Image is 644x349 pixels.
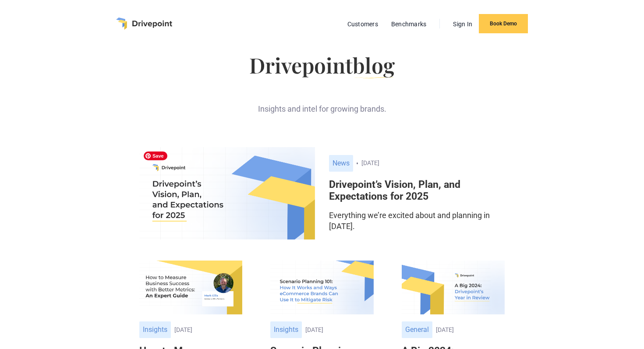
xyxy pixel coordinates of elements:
a: home [116,18,172,30]
img: A Big 2024: Drivepoint’s Year in Review [402,261,505,315]
h6: Drivepoint’s Vision, Plan, and Expectations for 2025 [329,179,505,203]
div: [DATE] [361,159,505,167]
a: Customers [343,18,382,30]
div: Insights [139,321,171,338]
h1: Drivepoint [139,54,505,75]
a: News[DATE]Drivepoint’s Vision, Plan, and Expectations for 2025Everything we’re excited about and ... [329,155,505,232]
span: blog [353,51,395,79]
div: Insights and intel for growing brands. [139,89,505,114]
p: Everything we’re excited about and planning in [DATE]. [329,210,505,232]
span: Save [144,152,167,160]
img: Scenario Planning 101: How It Works and Ways eCommerce Brands Can Use It to Mitigate Risk [270,261,373,315]
img: How to Measure Business Success with Better Metrics: An Expert Guide [139,261,242,315]
a: Benchmarks [387,18,431,30]
a: Sign In [449,18,477,30]
div: General [402,321,432,338]
a: Book Demo [479,14,528,33]
div: [DATE] [436,326,505,334]
div: [DATE] [305,326,373,334]
div: [DATE] [174,326,242,334]
div: News [329,155,353,172]
div: Insights [270,321,302,338]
